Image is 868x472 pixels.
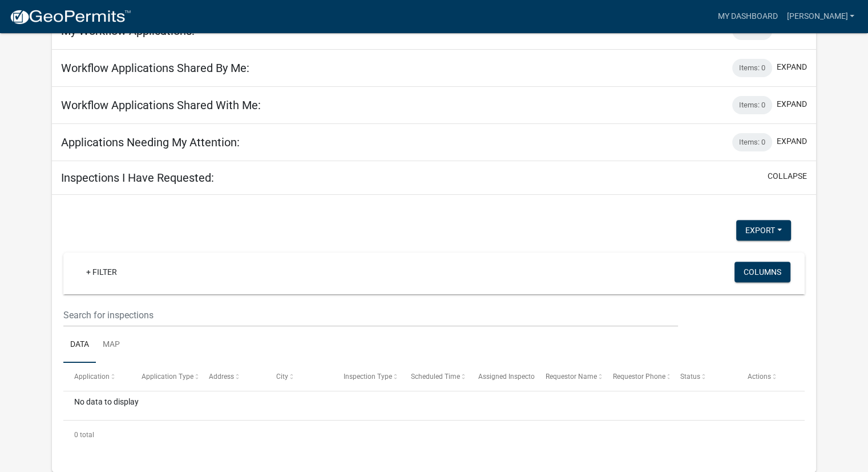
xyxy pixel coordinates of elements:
a: My Dashboard [713,6,782,27]
datatable-header-cell: Status [669,363,737,390]
datatable-header-cell: Application [63,363,131,390]
div: Items: 0 [732,133,772,151]
h5: Workflow Applications Shared By Me: [61,61,249,75]
datatable-header-cell: Requestor Phone [602,363,669,390]
span: Address [209,373,234,381]
div: Items: 0 [732,59,772,77]
span: Requestor Name [546,373,597,381]
a: [PERSON_NAME] [782,6,859,27]
a: + Filter [77,262,126,282]
span: Status [680,373,700,381]
button: expand [777,98,807,110]
span: Actions [748,373,771,381]
h5: Applications Needing My Attention: [61,135,240,149]
datatable-header-cell: Requestor Name [535,363,602,390]
datatable-header-cell: City [265,363,333,390]
span: Application Type [142,373,193,381]
span: Requestor Phone [613,373,665,381]
button: expand [777,24,807,36]
span: Assigned Inspector [478,373,537,381]
h5: Workflow Applications Shared With Me: [61,98,261,112]
datatable-header-cell: Application Type [131,363,198,390]
span: Inspection Type [344,373,392,381]
button: expand [777,135,807,147]
div: Items: 0 [732,96,772,114]
a: Data [63,327,96,363]
button: Columns [734,262,790,282]
div: No data to display [63,391,805,420]
a: Map [96,327,127,363]
h5: Inspections I Have Requested: [61,171,214,185]
datatable-header-cell: Address [198,363,265,390]
div: 0 total [63,421,805,449]
span: City [276,373,288,381]
datatable-header-cell: Assigned Inspector [467,363,535,390]
datatable-header-cell: Inspection Type [333,363,400,390]
datatable-header-cell: Actions [737,363,804,390]
button: collapse [768,170,807,182]
span: Scheduled Time [411,373,460,381]
input: Search for inspections [63,303,678,327]
span: Application [74,373,110,381]
datatable-header-cell: Scheduled Time [400,363,467,390]
button: Export [736,220,791,241]
button: expand [777,61,807,73]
